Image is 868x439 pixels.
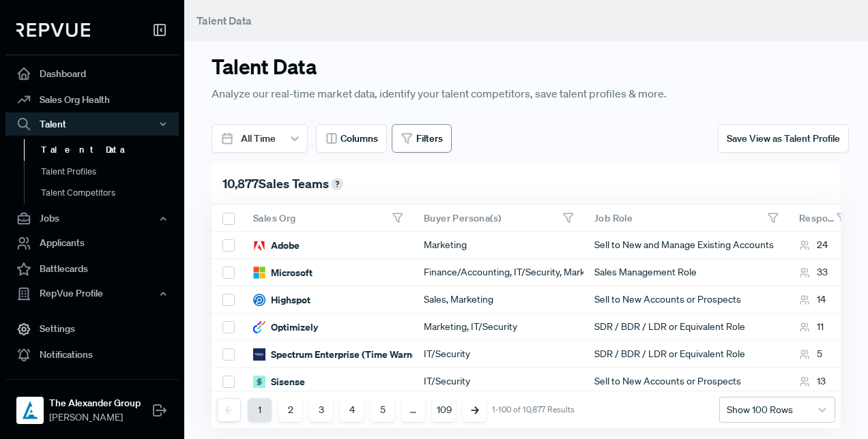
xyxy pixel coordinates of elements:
button: Previous [217,398,241,422]
div: Sell to New and Manage Existing Accounts [583,232,788,259]
button: 109 [432,398,456,422]
a: Talent Profiles [24,161,197,183]
a: Dashboard [5,61,179,87]
div: Sell to New Accounts or Prospects [583,368,788,395]
a: Settings [5,316,179,342]
div: 1-100 of 10,877 Results [492,405,575,414]
button: 5 [371,398,394,422]
div: 24 [799,238,828,252]
div: Sell to New Accounts or Prospects [583,286,788,314]
div: 13 [799,374,826,389]
span: Sales Org [253,212,296,224]
div: Microsoft [253,266,313,279]
div: SDR / BDR / LDR or Equivalent Role [583,341,788,368]
span: Buyer Persona(s) [424,212,501,224]
a: Talent Competitors [24,182,197,204]
span: Columns [341,132,378,146]
button: Filters [392,124,452,153]
div: Marketing, IT/Security [413,314,583,341]
div: Sales, Marketing [413,286,583,314]
h3: Talent Data [212,55,680,79]
img: Microsoft [253,267,265,279]
strong: The Alexander Group [49,396,141,410]
div: Toggle SortBy [788,205,856,232]
a: The Alexander GroupThe Alexander Group[PERSON_NAME] [5,379,179,430]
span: Filters [416,132,443,146]
span: [PERSON_NAME] [49,410,141,425]
a: Applicants [5,230,179,256]
a: Talent Data [24,139,197,161]
img: Sisense [253,376,265,388]
button: Jobs [5,207,179,230]
div: Marketing [413,232,583,259]
div: Toggle SortBy [242,205,413,232]
button: Save View as Talent Profile [718,124,849,153]
div: IT/Security [413,341,583,368]
div: Sales Management Role [583,259,788,286]
div: Adobe [253,239,300,252]
p: Analyze our real-time market data, identify your talent competitors, save talent profiles & more. [212,85,680,102]
span: Talent Data [197,14,252,27]
img: Highspot [253,294,265,306]
button: 4 [340,398,364,422]
a: Notifications [5,342,179,368]
span: Save View as Talent Profile [727,132,840,145]
div: 5 [799,347,822,361]
button: … [401,398,425,422]
div: 10,877 Sales Teams [212,164,841,205]
nav: pagination [217,398,575,422]
img: Spectrum Enterprise (Time Warner) [253,348,265,361]
img: Optimizely [253,321,265,333]
button: 1 [248,398,272,422]
button: Talent [5,112,179,136]
div: 14 [799,292,826,307]
div: Highspot [253,293,310,307]
a: Sales Org Health [5,87,179,112]
button: 3 [309,398,333,422]
button: Columns [316,124,387,153]
div: Toggle SortBy [583,205,788,232]
img: Adobe [253,239,265,252]
button: 2 [278,398,302,422]
div: Optimizely [253,320,318,334]
div: 11 [799,320,824,334]
span: Job Role [594,212,633,224]
button: RepVue Profile [5,282,179,305]
div: IT/Security [413,368,583,395]
div: SDR / BDR / LDR or Equivalent Role [583,314,788,341]
img: RepVue [16,23,90,37]
div: 33 [799,265,828,279]
img: The Alexander Group [19,399,41,421]
a: Battlecards [5,256,179,282]
div: Sisense [253,375,305,389]
div: Finance/Accounting, IT/Security, Marketing [413,259,583,286]
div: Spectrum Enterprise (Time Warner) [253,348,424,361]
button: Next [463,398,487,422]
span: Respondents [799,212,836,224]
